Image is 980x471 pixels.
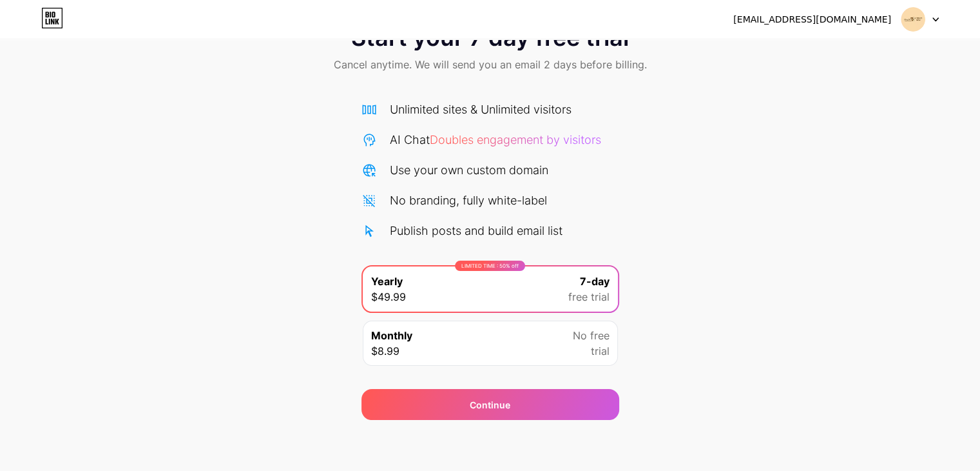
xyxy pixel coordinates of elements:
[573,328,610,343] span: No free
[580,274,610,289] span: 7-day
[568,289,610,305] span: free trial
[390,161,548,179] div: Use your own custom domain
[470,398,510,412] div: Continue
[351,25,629,50] span: Start your 7 day free trial
[334,57,647,72] span: Cancel anytime. We will send you an email 2 days before billing.
[430,133,601,146] span: Doubles engagement by visitors
[901,7,925,32] img: mexytechcom
[371,289,406,305] span: $49.99
[390,101,572,118] div: Unlimited sites & Unlimited visitors
[390,131,601,148] div: AI Chat
[371,343,399,359] span: $8.99
[455,261,525,271] div: LIMITED TIME : 50% off
[371,328,412,343] span: Monthly
[390,222,562,239] div: Publish posts and build email list
[591,343,610,359] span: trial
[733,13,891,26] div: [EMAIL_ADDRESS][DOMAIN_NAME]
[390,192,547,209] div: No branding, fully white-label
[371,274,403,289] span: Yearly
